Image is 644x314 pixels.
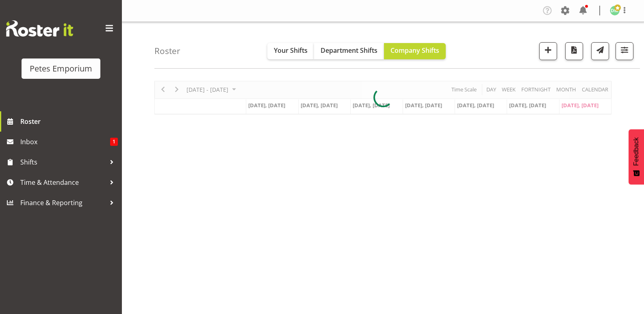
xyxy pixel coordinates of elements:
[20,136,110,148] span: Inbox
[629,129,644,184] button: Feedback - Show survey
[20,156,106,168] span: Shifts
[20,115,118,128] span: Roster
[616,42,633,60] button: Filter Shifts
[314,43,384,59] button: Department Shifts
[274,46,308,55] span: Your Shifts
[20,197,106,209] span: Finance & Reporting
[6,20,73,37] img: Rosterit website logo
[20,176,106,188] span: Time & Attendance
[610,6,620,15] img: david-mcauley697.jpg
[110,138,118,146] span: 1
[154,46,180,56] h4: Roster
[321,46,377,55] span: Department Shifts
[633,137,640,166] span: Feedback
[30,63,92,75] div: Petes Emporium
[565,42,583,60] button: Download a PDF of the roster according to the set date range.
[267,43,314,59] button: Your Shifts
[591,42,609,60] button: Send a list of all shifts for the selected filtered period to all rostered employees.
[390,46,439,55] span: Company Shifts
[384,43,446,59] button: Company Shifts
[539,42,557,60] button: Add a new shift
